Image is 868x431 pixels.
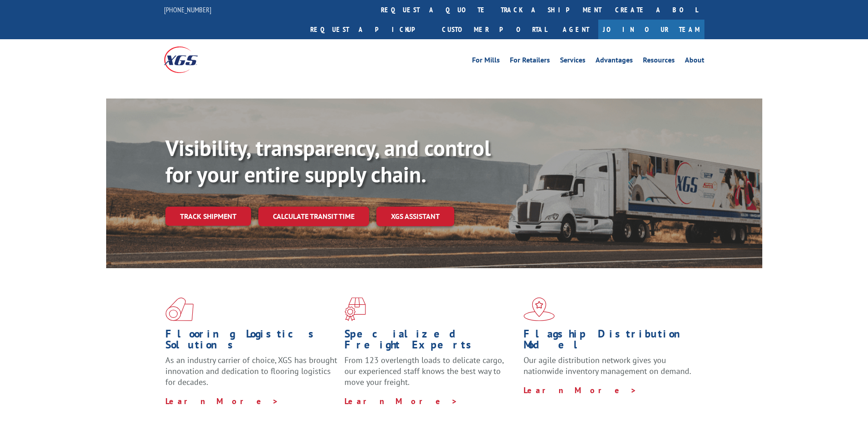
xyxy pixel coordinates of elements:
a: About [685,57,704,67]
a: Learn More > [165,396,279,406]
h1: Flagship Distribution Model [524,328,696,355]
h1: Specialized Freight Experts [344,328,517,355]
a: Resources [643,57,675,67]
a: Advantages [596,57,633,67]
a: [PHONE_NUMBER] [164,5,211,14]
img: xgs-icon-focused-on-flooring-red [344,297,366,321]
a: For Mills [472,57,500,67]
a: Request a pickup [303,20,435,39]
img: xgs-icon-total-supply-chain-intelligence-red [165,297,194,321]
b: Visibility, transparency, and control for your entire supply chain. [165,134,491,188]
a: Learn More > [524,385,637,395]
a: Learn More > [344,396,458,406]
span: Our agile distribution network gives you nationwide inventory management on demand. [524,355,691,376]
a: For Retailers [510,57,550,67]
a: Agent [554,20,598,39]
a: Track shipment [165,207,251,226]
a: Customer Portal [435,20,554,39]
h1: Flooring Logistics Solutions [165,328,338,355]
p: From 123 overlength loads to delicate cargo, our experienced staff knows the best way to move you... [344,355,517,395]
span: As an industry carrier of choice, XGS has brought innovation and dedication to flooring logistics... [165,355,337,387]
img: xgs-icon-flagship-distribution-model-red [524,297,555,321]
a: Calculate transit time [258,207,369,226]
a: Join Our Team [598,20,704,39]
a: Services [560,57,586,67]
a: XGS ASSISTANT [376,207,454,226]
